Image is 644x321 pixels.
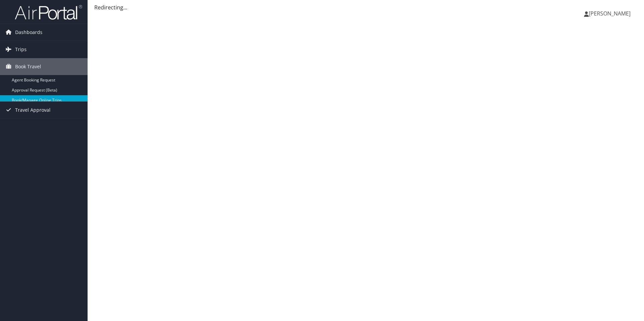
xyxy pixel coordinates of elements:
[15,58,41,75] span: Book Travel
[15,24,42,41] span: Dashboards
[589,10,631,17] span: [PERSON_NAME]
[94,3,637,11] div: Redirecting...
[15,102,51,118] span: Travel Approval
[584,3,637,24] a: [PERSON_NAME]
[15,41,27,58] span: Trips
[15,4,82,20] img: airportal-logo.png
